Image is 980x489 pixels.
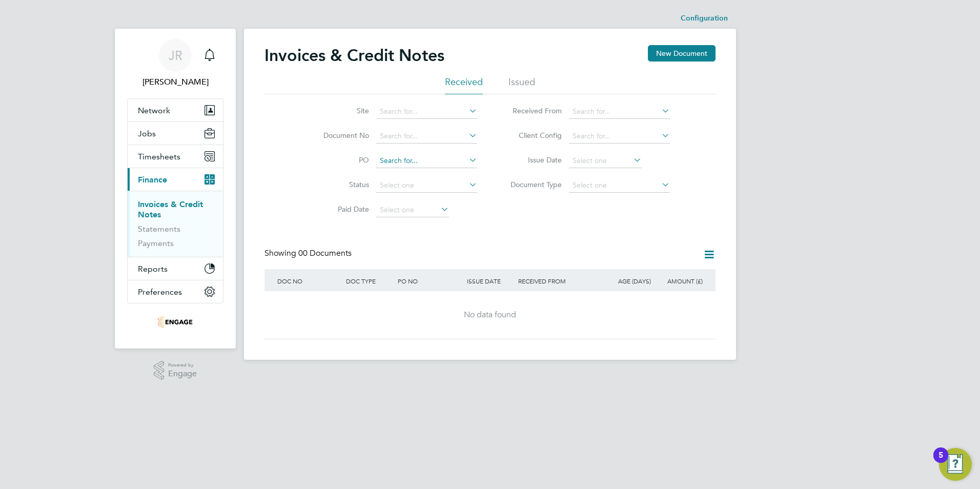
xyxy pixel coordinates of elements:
[127,314,223,330] a: Go to home page
[516,269,602,293] div: RECEIVED FROM
[138,224,180,234] a: Statements
[681,8,728,29] li: Configuration
[138,129,156,138] span: Jobs
[569,105,670,119] input: Search for...
[127,76,223,88] span: Joanna Rogers
[298,248,352,258] span: 00 Documents
[654,269,705,293] div: AMOUNT (£)
[264,45,444,66] h2: Invoices & Credit Notes
[128,99,223,121] button: Network
[503,106,562,115] label: Received From
[128,168,223,191] button: Finance
[310,106,369,115] label: Site
[376,129,477,144] input: Search for...
[275,269,343,293] div: DOC NO
[128,145,223,168] button: Timesheets
[154,361,197,380] a: Powered byEngage
[127,39,223,88] a: JR[PERSON_NAME]
[115,29,236,349] nav: Main navigation
[128,191,223,257] div: Finance
[464,269,516,293] div: ISSUE DATE
[275,310,705,320] div: No data found
[503,155,562,165] label: Issue Date
[310,155,369,165] label: PO
[138,264,168,274] span: Reports
[939,448,972,481] button: Open Resource Center, 5 new notifications
[138,287,182,297] span: Preferences
[138,238,174,248] a: Payments
[503,180,562,189] label: Document Type
[376,203,449,217] input: Select one
[128,122,223,145] button: Jobs
[158,314,192,330] img: tglsearch-logo-retina.png
[445,76,483,94] li: Received
[128,257,223,280] button: Reports
[138,175,167,185] span: Finance
[376,178,477,193] input: Select one
[376,154,477,168] input: Search for...
[310,205,369,214] label: Paid Date
[168,370,197,378] span: Engage
[138,199,203,219] a: Invoices & Credit Notes
[128,280,223,303] button: Preferences
[602,269,654,293] div: AGE (DAYS)
[264,248,354,259] div: Showing
[503,131,562,140] label: Client Config
[376,105,477,119] input: Search for...
[508,76,535,94] li: Issued
[310,131,369,140] label: Document No
[343,269,395,293] div: DOC TYPE
[138,152,180,161] span: Timesheets
[569,178,670,193] input: Select one
[569,154,642,168] input: Select one
[938,455,943,468] div: 5
[310,180,369,189] label: Status
[395,269,464,293] div: PO NO
[169,49,182,62] span: JR
[648,45,716,62] button: New Document
[569,129,670,144] input: Search for...
[138,106,170,115] span: Network
[168,361,197,370] span: Powered by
